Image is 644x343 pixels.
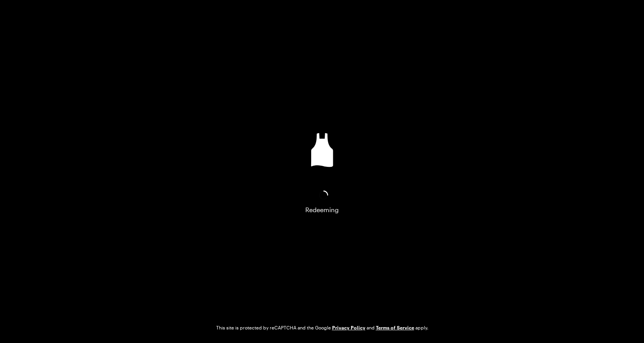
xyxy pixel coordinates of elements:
[295,13,349,19] img: tastemade
[295,12,349,22] a: Go to Tastemade Homepage
[376,324,414,331] a: Google Terms of Service
[332,324,365,331] a: Google Privacy Policy
[305,205,339,214] span: Redeeming
[216,324,428,331] div: This site is protected by reCAPTCHA and the Google and apply.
